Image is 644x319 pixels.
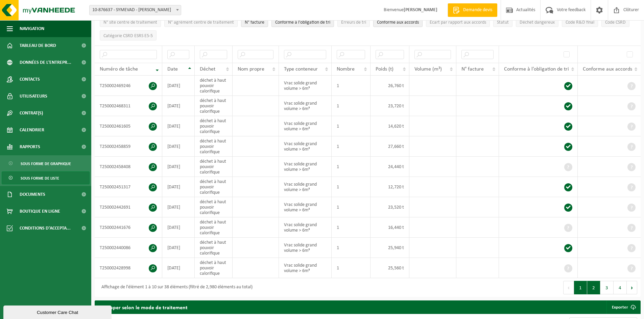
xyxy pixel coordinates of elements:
span: 10-876637 - SYMEVAD - EVIN MALMAISON [90,5,181,15]
td: 1 [332,76,371,96]
span: Catégorie CSRD ESRS E5-5 [103,33,153,38]
strong: [PERSON_NAME] [404,7,437,12]
span: Erreurs de tri [341,20,366,25]
td: T250002458859 [95,136,162,157]
button: Erreurs de triErreurs de tri: Activate to sort [337,17,370,27]
span: Demande devis [461,7,494,14]
button: N° site centre de traitementN° site centre de traitement: Activate to sort [100,17,161,27]
span: Date [167,67,178,72]
a: Sous forme de graphique [2,157,90,170]
td: Vrac solide grand volume > 6m³ [279,258,332,278]
td: Vrac solide grand volume > 6m³ [279,177,332,197]
button: Code CSRDCode CSRD: Activate to sort [601,17,629,27]
span: Calendrier [20,122,44,138]
span: N° facture [461,67,484,72]
span: Numéro de tâche [100,67,138,72]
td: 1 [332,116,371,136]
td: 23,520 t [371,197,409,217]
span: Navigation [20,20,44,37]
button: 2 [587,281,600,294]
td: 1 [332,177,371,197]
a: Exporter [606,300,640,314]
span: Rapports [20,138,40,155]
span: Écart par rapport aux accords [430,20,486,25]
td: Vrac solide grand volume > 6m³ [279,217,332,238]
span: Code CSRD [605,20,626,25]
td: déchet à haut pouvoir calorifique [195,76,233,96]
td: [DATE] [162,177,195,197]
span: Sous forme de liste [21,172,59,185]
td: déchet à haut pouvoir calorifique [195,157,233,177]
td: 1 [332,136,371,157]
td: T250002428998 [95,258,162,278]
td: déchet à haut pouvoir calorifique [195,217,233,238]
td: 1 [332,157,371,177]
td: 1 [332,258,371,278]
span: 10-876637 - SYMEVAD - EVIN MALMAISON [89,5,181,15]
td: déchet à haut pouvoir calorifique [195,238,233,258]
td: [DATE] [162,116,195,136]
td: T250002469246 [95,76,162,96]
td: 14,620 t [371,116,409,136]
td: 25,560 t [371,258,409,278]
span: Type conteneur [284,67,318,72]
button: Conforme à l’obligation de tri : Activate to sort [271,17,334,27]
td: 23,720 t [371,96,409,116]
td: [DATE] [162,96,195,116]
span: Boutique en ligne [20,203,60,220]
span: Code R&D final [566,20,594,25]
button: N° agrément centre de traitementN° agrément centre de traitement: Activate to sort [164,17,238,27]
span: Nombre [337,67,355,72]
span: N° facture [245,20,264,25]
td: [DATE] [162,76,195,96]
span: Données de l'entrepr... [20,54,71,71]
td: 1 [332,96,371,116]
button: 3 [600,281,614,294]
a: Demande devis [448,3,497,17]
h2: Grouper selon le mode de traitement [95,300,194,314]
td: T250002451317 [95,177,162,197]
button: Catégorie CSRD ESRS E5-5Catégorie CSRD ESRS E5-5: Activate to sort [100,30,157,41]
button: StatutStatut: Activate to sort [493,17,512,27]
span: Poids (t) [376,67,393,72]
td: Vrac solide grand volume > 6m³ [279,116,332,136]
iframe: chat widget [3,304,113,319]
td: Vrac solide grand volume > 6m³ [279,238,332,258]
span: Conforme aux accords [377,20,419,25]
button: N° factureN° facture: Activate to sort [241,17,268,27]
span: Déchet [200,67,215,72]
td: Vrac solide grand volume > 6m³ [279,157,332,177]
td: Vrac solide grand volume > 6m³ [279,96,332,116]
span: N° site centre de traitement [103,20,157,25]
td: [DATE] [162,136,195,157]
td: 1 [332,197,371,217]
td: [DATE] [162,197,195,217]
td: [DATE] [162,157,195,177]
td: 1 [332,238,371,258]
td: déchet à haut pouvoir calorifique [195,197,233,217]
button: Next [627,281,637,294]
button: Previous [563,281,574,294]
td: T250002458408 [95,157,162,177]
td: déchet à haut pouvoir calorifique [195,116,233,136]
td: T250002441676 [95,217,162,238]
td: Vrac solide grand volume > 6m³ [279,76,332,96]
span: Documents [20,186,45,203]
td: T250002440086 [95,238,162,258]
span: Conforme à l’obligation de tri [275,20,330,25]
span: N° agrément centre de traitement [168,20,234,25]
td: [DATE] [162,238,195,258]
a: Sous forme de liste [2,171,90,184]
td: déchet à haut pouvoir calorifique [195,96,233,116]
td: T250002468311 [95,96,162,116]
button: 4 [614,281,627,294]
td: [DATE] [162,217,195,238]
span: Sous forme de graphique [21,157,71,170]
div: Affichage de l'élément 1 à 10 sur 38 éléments (filtré de 2,980 éléments au total) [98,282,253,294]
td: Vrac solide grand volume > 6m³ [279,136,332,157]
button: 1 [574,281,587,294]
span: Contrat(s) [20,105,43,122]
span: Contacts [20,71,40,88]
span: Conforme aux accords [583,67,632,72]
